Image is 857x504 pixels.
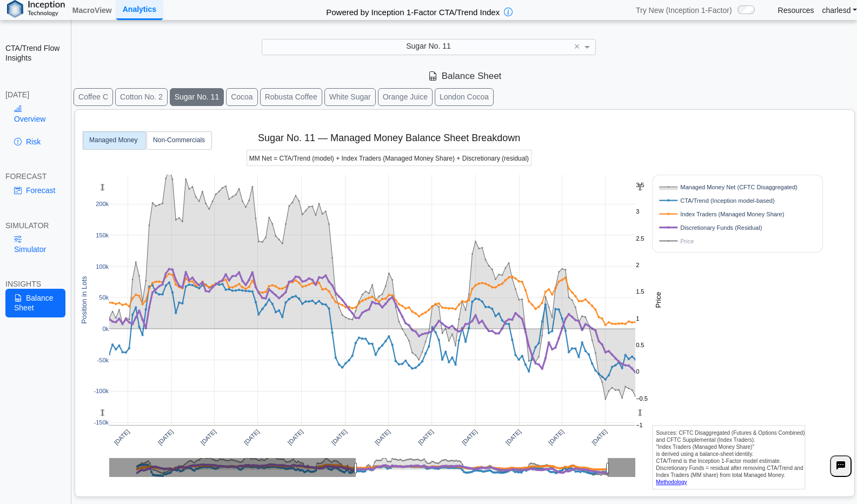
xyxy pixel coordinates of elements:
[636,5,732,15] span: Try New (Inception 1-Factor)
[5,43,65,63] h2: CTA/Trend Flow Insights
[260,88,322,106] button: Robusta Coffee
[5,90,65,100] div: [DATE]
[378,88,433,106] button: Orange Juice
[435,88,494,106] button: London Cocoa
[170,88,224,106] button: Sugar No. 11
[656,472,785,478] tspan: Index Traders (MM share) from total Managed Money.
[822,5,857,15] a: charlesd
[656,430,805,436] tspan: Sources: CFTC Disaggregated (Futures & Options Combined)
[89,136,137,143] text: Managed Money
[656,465,803,471] tspan: Discretionary Funds = residual after removing CTA/Trend and
[153,136,205,143] text: Non-Commercials
[5,171,65,181] div: FORECAST
[68,1,116,19] a: MacroView
[322,3,504,18] h2: Powered by Inception 1-Factor CTA/Trend Index
[656,451,753,457] tspan: is derived using a balance-sheet identity.
[5,181,65,200] a: Forecast
[656,444,754,450] tspan: "Index Traders (Managed Money Share)"
[778,5,814,15] a: Resources
[573,39,582,55] span: Clear value
[115,88,168,106] button: Cotton No. 2
[74,88,113,106] button: Coffee C
[5,132,65,151] a: Risk
[574,42,580,51] span: ×
[5,221,65,230] div: SIMULATOR
[406,42,451,50] span: Sugar No. 11
[656,437,755,443] tspan: and CFTC Supplemental (Index Traders).
[5,289,65,317] a: Balance Sheet
[5,230,65,258] a: Simulator
[5,100,65,128] a: Overview
[324,88,376,106] button: White Sugar
[428,71,502,81] span: Balance Sheet
[226,88,257,106] button: Cocoa
[656,479,687,485] a: Methodology
[5,279,65,289] div: INSIGHTS
[656,458,781,464] tspan: CTA/Trend is the Inception 1-Factor model estimate.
